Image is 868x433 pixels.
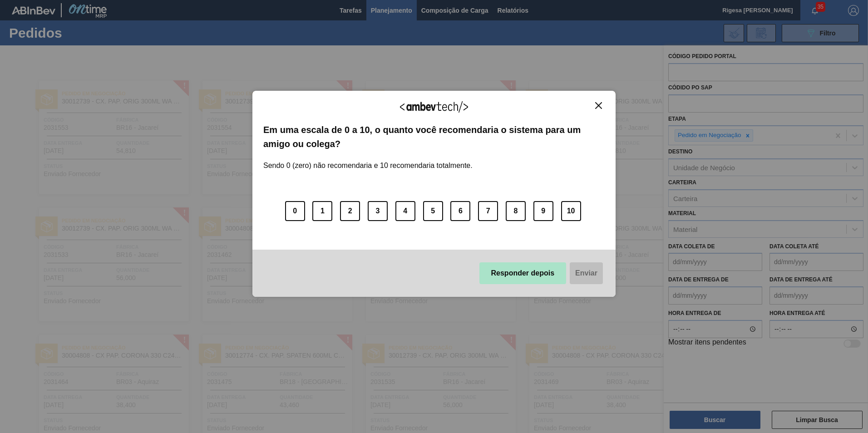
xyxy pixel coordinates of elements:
button: 5 [423,201,443,221]
button: 4 [395,201,415,221]
button: 8 [506,201,526,221]
button: 0 [285,201,305,221]
img: Logo Ambevtech [400,101,468,113]
button: Close [592,102,605,109]
button: 6 [450,201,470,221]
button: 1 [312,201,332,221]
button: 2 [340,201,360,221]
button: Responder depois [479,262,567,284]
button: 3 [368,201,388,221]
img: Close [595,102,602,109]
button: 9 [533,201,553,221]
label: Sendo 0 (zero) não recomendaria e 10 recomendaria totalmente. [263,151,473,170]
button: 10 [561,201,581,221]
label: Em uma escala de 0 a 10, o quanto você recomendaria o sistema para um amigo ou colega? [263,123,605,151]
button: 7 [478,201,498,221]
